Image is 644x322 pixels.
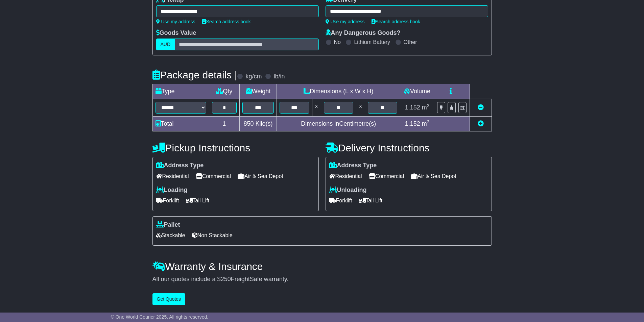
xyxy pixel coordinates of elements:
span: Forklift [329,195,352,206]
td: Weight [240,84,277,99]
span: Stackable [156,230,185,241]
span: © One World Courier 2025. All rights reserved. [111,314,209,320]
a: Remove this item [478,104,484,111]
span: Forklift [156,195,179,206]
label: Any Dangerous Goods? [326,29,401,37]
label: Address Type [156,162,204,169]
span: 1.152 [405,104,420,111]
h4: Package details | [152,69,237,80]
a: Use my address [326,19,365,24]
td: Qty [209,84,240,99]
span: Residential [156,171,189,181]
td: Dimensions in Centimetre(s) [277,117,400,131]
h4: Pickup Instructions [152,142,319,153]
td: x [356,99,365,117]
td: Kilo(s) [240,117,277,131]
a: Search address book [372,19,420,24]
span: Commercial [369,171,404,181]
span: Tail Lift [186,195,210,206]
label: No [334,39,341,45]
sup: 3 [427,103,430,108]
label: Unloading [329,187,367,194]
label: Pallet [156,221,180,229]
span: 850 [244,120,254,127]
button: Get Quotes [152,293,186,305]
td: Total [152,117,209,131]
h4: Warranty & Insurance [152,261,492,272]
label: AUD [156,39,175,50]
div: All our quotes include a $ FreightSafe warranty. [152,276,492,283]
span: Residential [329,171,362,181]
h4: Delivery Instructions [326,142,492,153]
span: 250 [221,276,231,282]
label: Loading [156,187,188,194]
span: Air & Sea Depot [411,171,456,181]
label: Lithium Battery [354,39,390,45]
a: Add new item [478,120,484,127]
td: x [312,99,321,117]
label: Address Type [329,162,377,169]
span: Tail Lift [359,195,383,206]
span: 1.152 [405,120,420,127]
td: 1 [209,117,240,131]
td: Volume [400,84,434,99]
span: Commercial [196,171,231,181]
span: m [422,104,430,111]
a: Search address book [202,19,251,24]
label: kg/cm [245,73,262,80]
a: Use my address [156,19,195,24]
td: Type [152,84,209,99]
label: Other [404,39,417,45]
label: Goods Value [156,29,196,37]
span: m [422,120,430,127]
span: Air & Sea Depot [238,171,283,181]
label: lb/in [273,73,285,80]
span: Non Stackable [192,230,233,241]
sup: 3 [427,119,430,124]
td: Dimensions (L x W x H) [277,84,400,99]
